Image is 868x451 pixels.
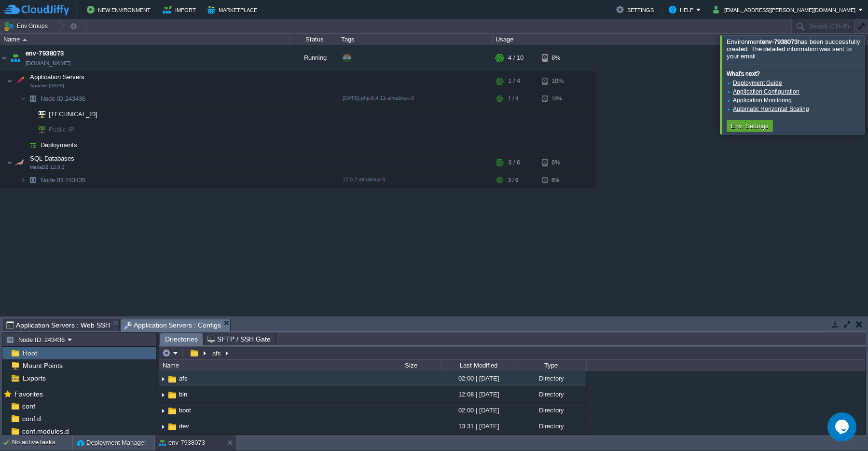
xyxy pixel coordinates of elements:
[165,333,198,345] span: Directories
[542,153,573,172] div: 6%
[380,360,441,371] div: Size
[441,419,514,434] div: 13:31 | [DATE]
[514,371,586,386] div: Directory
[160,360,379,371] div: Name
[3,4,69,16] img: CloudJiffy
[167,422,178,432] img: AMDAwAAAACH5BAEAAAAALAAAAAABAAEAAAICRAEAOw==
[29,73,86,81] a: Application ServersApache [DATE]
[441,403,514,418] div: 02:00 | [DATE]
[442,360,514,371] div: Last Modified
[211,349,223,357] button: afs
[26,122,32,137] img: AMDAwAAAACH5BAEAAAAALAAAAAABAAEAAAICRAEAOw==
[343,177,385,182] span: 12.0.2-almalinux-9
[159,371,167,386] img: AMDAwAAAACH5BAEAAAAALAAAAAABAAEAAAICRAEAOw==
[20,414,42,423] a: conf.d
[26,49,64,58] a: env-7938073
[515,360,586,371] div: Type
[441,371,514,386] div: 02:00 | [DATE]
[26,58,70,68] a: [DOMAIN_NAME]
[339,34,492,45] div: Tags
[21,374,47,383] span: Exports
[6,319,110,331] span: Application Servers : Web SSH
[178,422,191,430] a: dev
[13,71,27,91] img: AMDAwAAAACH5BAEAAAAALAAAAAABAAEAAAICRAEAOw==
[508,91,518,106] div: 1 / 4
[7,71,13,91] img: AMDAwAAAACH5BAEAAAAALAAAAAABAAEAAAICRAEAOw==
[7,153,13,172] img: AMDAwAAAACH5BAEAAAAALAAAAAABAAEAAAICRAEAOw==
[9,45,22,71] img: AMDAwAAAACH5BAEAAAAALAAAAAABAAEAAAICRAEAOw==
[40,95,87,103] span: 243436
[616,4,657,15] button: Settings
[20,91,26,106] img: AMDAwAAAACH5BAEAAAAALAAAAAABAAEAAAICRAEAOw==
[290,45,338,71] div: Running
[713,4,858,15] button: [EMAIL_ADDRESS][PERSON_NAME][DOMAIN_NAME]
[13,390,44,398] a: Favorites
[167,406,178,416] img: AMDAwAAAACH5BAEAAAAALAAAAAABAAEAAAICRAEAOw==
[727,70,760,77] b: What's next?
[41,177,65,184] span: Node ID:
[48,110,99,118] a: [TECHNICAL_ID]
[159,387,167,402] img: AMDAwAAAACH5BAEAAAAALAAAAAABAAEAAAICRAEAOw==
[124,319,221,331] span: Application Servers : Configs
[167,390,178,400] img: AMDAwAAAACH5BAEAAAAALAAAAAABAAEAAAICRAEAOw==
[40,95,87,103] a: Node ID:243436
[542,45,573,71] div: 8%
[26,137,40,152] img: AMDAwAAAACH5BAEAAAAALAAAAAABAAEAAAICRAEAOw==
[21,361,64,370] a: Mount Points
[13,390,44,398] span: Favorites
[493,34,595,45] div: Usage
[728,122,772,130] button: Env. Settings
[40,141,79,149] a: Deployments
[727,38,860,60] span: Environment has been successfully created. The detailed information was sent to your email.
[40,176,87,184] span: 243435
[29,73,86,81] span: Application Servers
[29,154,76,163] span: SQL Databases
[26,107,32,122] img: AMDAwAAAACH5BAEAAAAALAAAAAABAAEAAAICRAEAOw==
[30,164,65,170] span: MariaDB 12.0.2
[542,173,573,188] div: 6%
[827,412,858,441] iframe: chat widget
[514,403,586,418] div: Directory
[669,4,696,15] button: Help
[207,4,260,15] button: Marketplace
[178,374,189,383] a: afs
[77,438,146,448] button: Deployment Manager
[441,387,514,402] div: 12:08 | [DATE]
[87,4,153,15] button: New Environment
[23,39,27,41] img: AMDAwAAAACH5BAEAAAAALAAAAAABAAEAAAICRAEAOw==
[508,45,524,71] div: 4 / 10
[13,153,27,172] img: AMDAwAAAACH5BAEAAAAALAAAAAABAAEAAAICRAEAOw==
[20,137,26,152] img: AMDAwAAAACH5BAEAAAAALAAAAAABAAEAAAICRAEAOw==
[29,155,76,162] a: SQL DatabasesMariaDB 12.0.2
[20,402,37,410] span: conf
[48,126,76,133] a: Public IP
[20,427,70,436] a: conf.modules.d
[159,346,866,360] input: Click to enter the path
[514,387,586,402] div: Directory
[514,419,586,434] div: Directory
[733,97,792,104] a: Application Monitoring
[40,176,87,184] a: Node ID:243435
[159,403,167,418] img: AMDAwAAAACH5BAEAAAAALAAAAAABAAEAAAICRAEAOw==
[26,91,40,106] img: AMDAwAAAACH5BAEAAAAALAAAAAABAAEAAAICRAEAOw==
[178,390,189,398] a: bin
[542,71,573,91] div: 10%
[41,95,65,102] span: Node ID:
[508,71,520,91] div: 1 / 4
[12,435,72,451] div: No active tasks
[733,88,799,95] a: Application Configuration
[26,173,40,188] img: AMDAwAAAACH5BAEAAAAALAAAAAABAAEAAAICRAEAOw==
[207,333,271,345] span: SFTP / SSH Gate
[21,349,39,357] a: Root
[508,153,520,172] div: 3 / 6
[167,374,178,384] img: AMDAwAAAACH5BAEAAAAALAAAAAABAAEAAAICRAEAOw==
[343,95,414,101] span: [DATE]-php-8.4.11-almalinux-9
[6,335,68,344] button: Node ID: 243436
[32,107,45,122] img: AMDAwAAAACH5BAEAAAAALAAAAAABAAEAAAICRAEAOw==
